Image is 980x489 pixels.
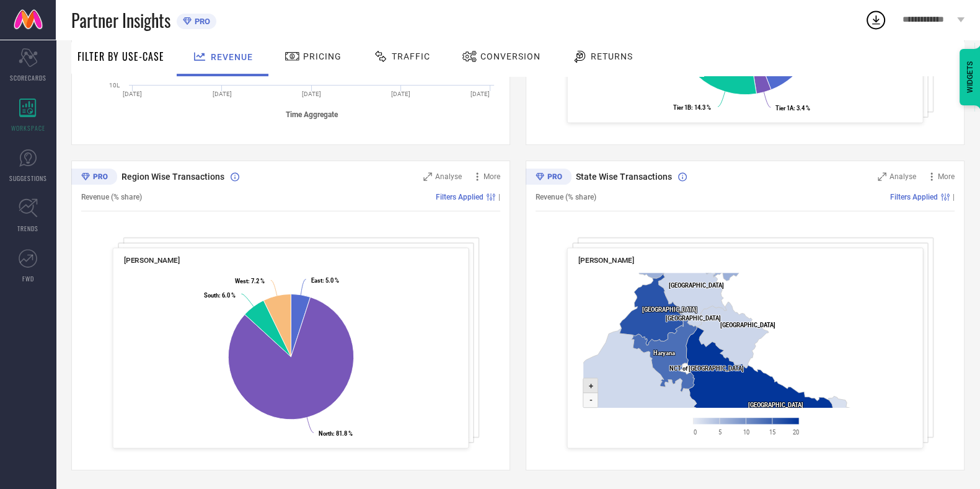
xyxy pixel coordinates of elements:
[588,381,593,390] text: +
[423,172,432,181] svg: Zoom
[953,193,955,201] span: |
[81,193,142,201] span: Revenue (% share)
[526,169,572,187] div: Premium
[204,291,236,298] text: : 6.0 %
[673,104,711,111] text: : 14.3 %
[319,430,353,437] text: : 81.8 %
[743,428,749,435] text: 10
[211,52,253,62] span: Revenue
[71,169,117,187] div: Premium
[391,90,410,97] text: [DATE]
[589,395,592,405] text: -
[9,174,47,183] span: SUGGESTIONS
[578,256,635,265] span: [PERSON_NAME]
[192,17,210,26] span: PRO
[235,278,248,284] tspan: West
[480,51,541,61] span: Conversion
[311,277,339,284] text: : 5.0 %
[591,51,633,61] span: Returns
[22,274,34,283] span: FWD
[319,430,333,437] tspan: North
[576,172,672,182] span: State Wise Transactions
[311,277,322,284] tspan: East
[10,73,46,82] span: SCORECARDS
[121,172,224,182] span: Region Wise Transactions
[865,9,887,31] div: Open download list
[123,90,142,97] text: [DATE]
[303,51,342,61] span: Pricing
[470,90,490,97] text: [DATE]
[669,282,724,289] text: [GEOGRAPHIC_DATA]
[392,51,430,61] span: Traffic
[775,105,794,112] tspan: Tier 1A
[213,90,232,97] text: [DATE]
[666,315,721,322] text: [GEOGRAPHIC_DATA]
[720,322,775,328] text: [GEOGRAPHIC_DATA]
[77,49,164,64] span: Filter By Use-Case
[204,291,219,298] tspan: South
[483,172,500,181] span: More
[124,256,180,265] span: [PERSON_NAME]
[11,123,45,133] span: WORKSPACE
[938,172,955,181] span: More
[878,172,886,181] svg: Zoom
[775,105,810,112] text: : 3.4 %
[792,428,798,435] text: 20
[302,90,321,97] text: [DATE]
[748,402,803,408] text: [GEOGRAPHIC_DATA]
[435,172,462,181] span: Analyse
[694,428,697,435] text: 0
[718,428,722,435] text: 5
[436,193,483,201] span: Filters Applied
[498,193,500,201] span: |
[669,365,744,372] text: NCT of [GEOGRAPHIC_DATA]
[17,224,38,233] span: TRENDS
[536,193,596,201] span: Revenue (% share)
[890,193,938,201] span: Filters Applied
[642,306,697,312] text: [GEOGRAPHIC_DATA]
[109,82,120,89] text: 10L
[890,172,916,181] span: Analyse
[653,350,675,356] text: Haryana
[769,428,775,435] text: 15
[673,104,691,111] tspan: Tier 1B
[286,110,338,118] tspan: Time Aggregate
[71,7,170,33] span: Partner Insights
[235,278,265,284] text: : 7.2 %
